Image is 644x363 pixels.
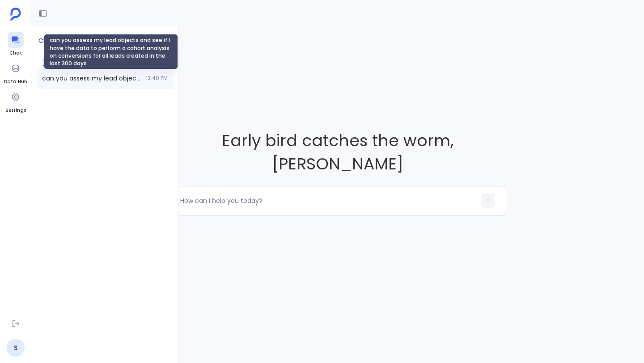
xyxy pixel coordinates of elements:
[146,75,168,82] span: 12:40 PM
[42,74,140,83] span: can you assess my lead objects and see if I have the data to perform a cohort analysis on convers...
[169,129,506,175] span: Early bird catches the worm , [PERSON_NAME]
[5,89,26,114] a: Settings
[5,107,26,114] span: Settings
[37,54,173,67] span: [DATE]
[8,50,24,57] span: Chat
[4,60,27,85] a: Data Hub
[38,36,77,45] span: Chat History
[7,339,25,357] a: S
[8,32,24,57] a: Chat
[44,34,178,69] div: can you assess my lead objects and see if I have the data to perform a cohort analysis on convers...
[10,8,21,21] img: petavue logo
[4,78,27,85] span: Data Hub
